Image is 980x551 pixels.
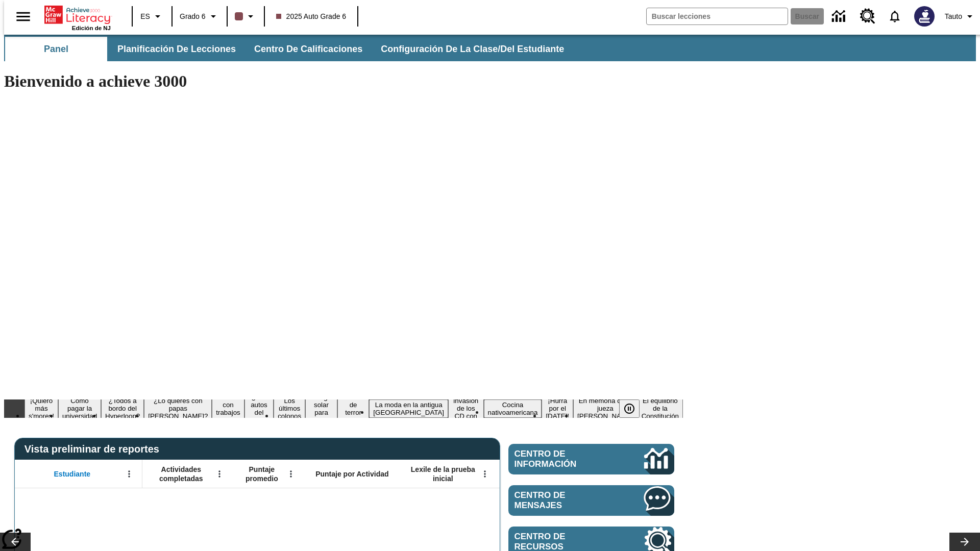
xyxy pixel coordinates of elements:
[381,43,564,55] span: Configuración de la clase/del estudiante
[58,395,101,421] button: Diapositiva 2 Cómo pagar la universidad
[477,466,493,482] button: Abrir menú
[274,395,305,421] button: Diapositiva 7 Los últimos colonos
[44,5,111,25] a: Portada
[237,465,286,483] span: Puntaje promedio
[4,35,976,61] div: Subbarra de navegación
[5,37,107,61] button: Panel
[4,72,683,91] h1: Bienvenido a achieve 3000
[337,384,369,433] button: Diapositiva 9 La historia de terror del tomate
[72,25,111,31] span: Edición de NJ
[514,449,610,469] span: Centro de información
[144,395,212,421] button: Diapositiva 4 ¿Lo quieres con papas fritas?
[369,399,448,418] button: Diapositiva 10 La moda en la antigua Roma
[176,7,224,26] button: Grado: Grado 6, Elige un grado
[8,2,38,32] button: Abrir el menú lateral
[212,466,227,482] button: Abrir menú
[244,392,274,425] button: Diapositiva 6 ¿Los autos del futuro?
[315,469,388,479] span: Puntaje por Actividad
[619,399,650,418] div: Pausar
[54,469,91,479] span: Estudiante
[941,7,980,26] button: Perfil/Configuración
[44,43,68,55] span: Panel
[854,3,881,30] a: Centro de recursos, Se abrirá en una pestaña nueva.
[140,11,150,22] span: ES
[180,11,206,22] span: Grado 6
[484,399,542,418] button: Diapositiva 12 Cocina nativoamericana
[24,395,58,421] button: Diapositiva 1 ¡Quiero más s'mores!
[881,3,908,30] a: Notificaciones
[406,465,480,483] span: Lexile de la prueba inicial
[573,395,638,421] button: Diapositiva 14 En memoria de la jueza O'Connor
[148,465,215,483] span: Actividades completadas
[24,443,164,455] span: Vista preliminar de reportes
[4,37,573,61] div: Subbarra de navegación
[109,37,244,61] button: Planificación de lecciones
[283,466,299,482] button: Abrir menú
[246,37,371,61] button: Centro de calificaciones
[619,399,640,418] button: Pausar
[117,43,236,55] span: Planificación de lecciones
[826,3,854,31] a: Centro de información
[542,395,573,421] button: Diapositiva 13 ¡Hurra por el Día de la Constitución!
[121,466,137,482] button: Abrir menú
[914,6,935,27] img: Avatar
[212,392,244,425] button: Diapositiva 5 Niños con trabajos sucios
[508,444,674,474] a: Centro de información
[136,7,168,26] button: Lenguaje: ES, Selecciona un idioma
[254,43,362,55] span: Centro de calificaciones
[508,485,674,516] a: Centro de mensajes
[908,3,941,30] button: Escoja un nuevo avatar
[305,392,337,425] button: Diapositiva 8 Energía solar para todos
[448,388,484,429] button: Diapositiva 11 La invasión de los CD con Internet
[949,533,980,551] button: Carrusel de lecciones, seguir
[373,37,572,61] button: Configuración de la clase/del estudiante
[276,11,347,22] span: 2025 Auto Grade 6
[514,490,614,511] span: Centro de mensajes
[101,395,144,421] button: Diapositiva 3 ¿Todos a bordo del Hyperloop?
[647,8,788,24] input: Buscar campo
[44,4,111,31] div: Portada
[945,11,962,22] span: Tauto
[638,395,683,421] button: Diapositiva 15 El equilibrio de la Constitución
[231,7,261,26] button: El color de la clase es café oscuro. Cambiar el color de la clase.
